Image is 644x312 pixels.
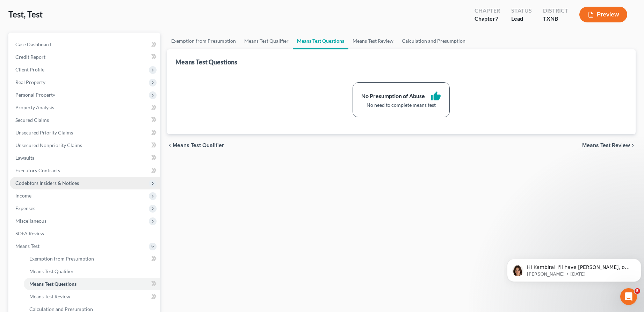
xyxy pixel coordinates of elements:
a: Unsecured Nonpriority Claims [10,139,160,152]
span: Property Analysis [15,104,54,110]
span: Calculation and Presumption [29,306,93,312]
iframe: Intercom notifications message [504,244,644,293]
a: SOFA Review [10,227,160,240]
div: Chapter [475,7,500,15]
span: Income [15,193,31,199]
button: chevron_left Means Test Qualifier [167,143,224,148]
a: Secured Claims [10,114,160,126]
iframe: Intercom live chat [620,288,637,305]
span: Real Property [15,79,45,85]
span: Means Test Questions [29,281,77,287]
span: Miscellaneous [15,218,46,224]
a: Means Test Review [348,33,398,49]
div: Means Test Questions [175,58,237,66]
a: Means Test Qualifier [24,265,160,278]
div: Chapter [475,15,500,23]
span: Means Test [15,243,39,249]
a: Means Test Questions [24,278,160,290]
a: Calculation and Presumption [398,33,470,49]
div: Lead [511,15,532,23]
span: Executory Contracts [15,167,60,173]
span: Case Dashboard [15,41,51,47]
span: SOFA Review [15,230,44,236]
button: Means Test Review chevron_right [582,143,636,148]
a: Unsecured Priority Claims [10,126,160,139]
a: Executory Contracts [10,164,160,177]
a: Means Test Qualifier [240,33,293,49]
span: Client Profile [15,67,44,72]
span: Test, Test [8,9,43,19]
span: 7 [495,15,498,22]
div: No need to complete means test [361,102,441,109]
span: 5 [635,288,640,294]
span: Secured Claims [15,117,49,123]
i: chevron_right [630,143,636,148]
span: Means Test Qualifier [29,268,74,274]
button: Preview [579,7,627,22]
a: Property Analysis [10,101,160,114]
div: District [543,7,568,15]
a: Exemption from Presumption [24,252,160,265]
span: Unsecured Nonpriority Claims [15,142,82,148]
span: Exemption from Presumption [29,256,94,262]
span: Credit Report [15,54,45,60]
span: Unsecured Priority Claims [15,130,73,136]
div: Status [511,7,532,15]
span: Means Test Review [29,293,70,299]
span: Expenses [15,205,35,211]
span: Means Test Review [582,143,630,148]
div: TXNB [543,15,568,23]
a: Case Dashboard [10,38,160,51]
i: thumb_up [430,91,441,102]
span: Lawsuits [15,155,34,161]
a: Credit Report [10,51,160,63]
span: Means Test Qualifier [173,143,224,148]
i: chevron_left [167,143,173,148]
a: Means Test Review [24,290,160,303]
span: Codebtors Insiders & Notices [15,180,79,186]
a: Lawsuits [10,152,160,164]
a: Exemption from Presumption [167,33,240,49]
span: Personal Property [15,92,55,98]
a: Means Test Questions [293,33,348,49]
div: No Presumption of Abuse [361,92,425,100]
